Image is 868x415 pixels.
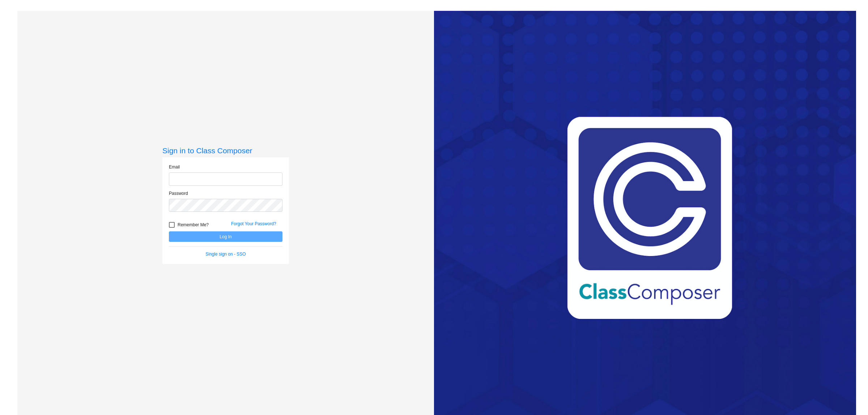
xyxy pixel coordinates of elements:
[169,164,180,170] label: Email
[205,252,246,257] a: Single sign on - SSO
[169,190,188,197] label: Password
[162,146,289,155] h3: Sign in to Class Composer
[169,231,282,242] button: Log In
[178,221,209,229] span: Remember Me?
[231,221,276,226] a: Forgot Your Password?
